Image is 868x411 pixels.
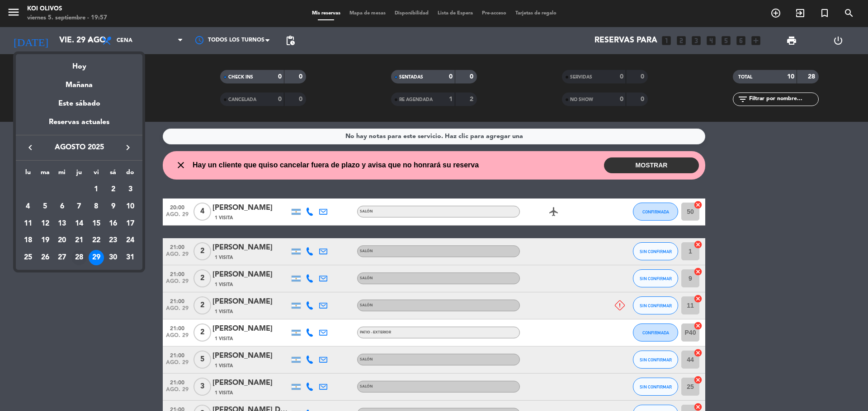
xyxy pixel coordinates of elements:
[105,181,122,198] td: 2 de agosto de 2025
[123,199,138,214] div: 10
[88,167,105,181] th: viernes
[105,182,121,197] div: 2
[71,215,88,232] td: 14 de agosto de 2025
[38,199,53,214] div: 5
[19,181,88,198] td: AGO.
[19,232,37,249] td: 18 de agosto de 2025
[37,232,54,249] td: 19 de agosto de 2025
[53,198,71,215] td: 6 de agosto de 2025
[19,215,37,232] td: 11 de agosto de 2025
[38,233,53,248] div: 19
[37,167,54,181] th: martes
[71,250,87,265] div: 28
[123,250,138,265] div: 31
[37,249,54,266] td: 26 de agosto de 2025
[105,249,122,266] td: 30 de agosto de 2025
[123,182,138,197] div: 3
[123,233,138,248] div: 24
[88,232,105,249] td: 22 de agosto de 2025
[105,233,121,248] div: 23
[71,216,87,231] div: 14
[89,182,104,197] div: 1
[105,250,121,265] div: 30
[120,142,136,153] button: keyboard_arrow_right
[123,142,133,153] i: keyboard_arrow_right
[20,216,36,231] div: 11
[53,249,71,266] td: 27 de agosto de 2025
[105,167,122,181] th: sábado
[38,216,53,231] div: 12
[89,216,104,231] div: 15
[54,250,70,265] div: 27
[19,167,37,181] th: lunes
[88,249,105,266] td: 29 de agosto de 2025
[71,199,87,214] div: 7
[122,232,139,249] td: 24 de agosto de 2025
[53,232,71,249] td: 20 de agosto de 2025
[71,232,88,249] td: 21 de agosto de 2025
[37,215,54,232] td: 12 de agosto de 2025
[71,198,88,215] td: 7 de agosto de 2025
[105,199,121,214] div: 9
[38,250,53,265] div: 26
[122,198,139,215] td: 10 de agosto de 2025
[38,142,120,153] span: agosto 2025
[71,233,87,248] div: 21
[19,249,37,266] td: 25 de agosto de 2025
[53,215,71,232] td: 13 de agosto de 2025
[89,250,104,265] div: 29
[89,233,104,248] div: 22
[22,142,38,153] button: keyboard_arrow_left
[122,215,139,232] td: 17 de agosto de 2025
[105,215,122,232] td: 16 de agosto de 2025
[122,167,139,181] th: domingo
[53,167,71,181] th: miércoles
[105,232,122,249] td: 23 de agosto de 2025
[54,199,70,214] div: 6
[122,249,139,266] td: 31 de agosto de 2025
[54,233,70,248] div: 20
[89,199,104,214] div: 8
[16,116,142,135] div: Reservas actuales
[16,91,142,116] div: Este sábado
[20,250,36,265] div: 25
[20,199,36,214] div: 4
[25,142,36,153] i: keyboard_arrow_left
[88,181,105,198] td: 1 de agosto de 2025
[20,233,36,248] div: 18
[19,198,37,215] td: 4 de agosto de 2025
[16,73,142,91] div: Mañana
[105,216,121,231] div: 16
[122,181,139,198] td: 3 de agosto de 2025
[37,198,54,215] td: 5 de agosto de 2025
[54,216,70,231] div: 13
[88,215,105,232] td: 15 de agosto de 2025
[123,216,138,231] div: 17
[105,198,122,215] td: 9 de agosto de 2025
[71,167,88,181] th: jueves
[88,198,105,215] td: 8 de agosto de 2025
[71,249,88,266] td: 28 de agosto de 2025
[16,54,142,73] div: Hoy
